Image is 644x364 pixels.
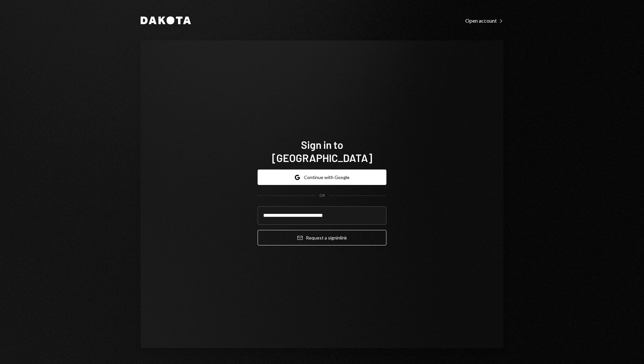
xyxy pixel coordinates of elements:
button: Continue with Google [258,170,386,185]
div: OR [319,193,325,198]
a: Open account [465,17,503,24]
button: Request a signinlink [258,230,386,245]
h1: Sign in to [GEOGRAPHIC_DATA] [258,138,386,164]
div: Open account [465,17,503,24]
